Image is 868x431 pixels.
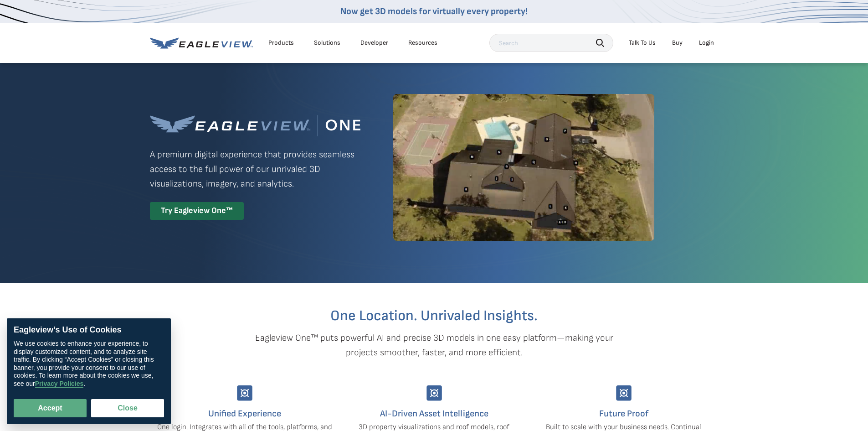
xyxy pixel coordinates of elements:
[268,39,294,47] div: Products
[360,39,388,47] a: Developer
[426,385,442,401] img: Group-9744.svg
[150,115,360,136] img: Eagleview One™
[629,39,656,47] div: Talk To Us
[536,406,712,421] h4: Future Proof
[237,385,252,401] img: Group-9744.svg
[314,39,340,47] div: Solutions
[157,309,712,323] h2: One Location. Unrivaled Insights.
[14,399,87,417] button: Accept
[346,406,522,421] h4: AI-Driven Asset Intelligence
[150,147,360,191] p: A premium digital experience that provides seamless access to the full power of our unrivaled 3D ...
[14,325,164,335] div: Eagleview’s Use of Cookies
[672,39,683,47] a: Buy
[408,39,437,47] div: Resources
[616,385,632,401] img: Group-9744.svg
[157,406,333,421] h4: Unified Experience
[699,39,714,47] div: Login
[150,202,244,220] div: Try Eagleview One™
[35,380,84,388] a: Privacy Policies
[91,399,164,417] button: Close
[489,34,613,52] input: Search
[14,340,164,388] div: We use cookies to enhance your experience, to display customized content, and to analyze site tra...
[239,331,629,360] p: Eagleview One™ puts powerful AI and precise 3D models in one easy platform—making your projects s...
[340,6,528,17] a: Now get 3D models for virtually every property!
